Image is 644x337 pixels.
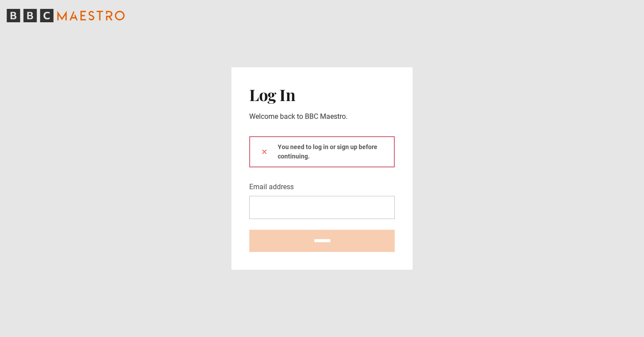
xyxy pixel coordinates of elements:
[249,136,395,167] div: You need to log in or sign up before continuing.
[7,9,125,22] svg: BBC Maestro
[249,85,395,104] h2: Log In
[249,182,294,192] label: Email address
[249,111,395,122] p: Welcome back to BBC Maestro.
